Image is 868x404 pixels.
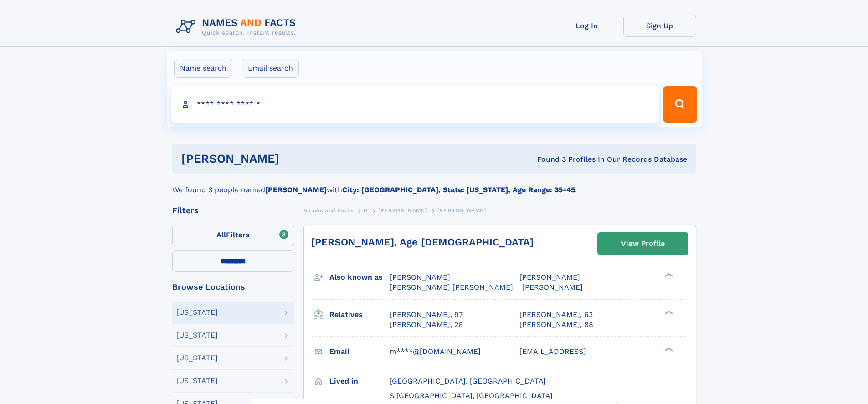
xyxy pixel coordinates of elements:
button: Search Button [663,86,697,123]
div: Browse Locations [172,283,294,291]
b: [PERSON_NAME] [265,185,327,194]
a: Sign Up [623,15,696,37]
div: Filters [172,206,294,215]
span: [PERSON_NAME] [390,273,450,281]
img: Logo Names and Facts [172,15,303,39]
div: [US_STATE] [176,332,218,339]
input: search input [171,86,659,123]
div: ❯ [663,309,673,315]
label: Filters [172,225,294,246]
span: [GEOGRAPHIC_DATA], [GEOGRAPHIC_DATA] [390,377,546,385]
div: Found 3 Profiles In Our Records Database [408,154,687,164]
span: [PERSON_NAME] [378,207,427,214]
div: [US_STATE] [176,377,218,384]
label: Email search [242,59,299,78]
a: [PERSON_NAME], 88 [519,320,593,330]
a: Names and Facts [303,205,354,216]
b: City: [GEOGRAPHIC_DATA], State: [US_STATE], Age Range: 35-45 [342,185,575,194]
div: View Profile [621,233,665,254]
a: View Profile [598,233,688,255]
a: [PERSON_NAME], Age [DEMOGRAPHIC_DATA] [311,236,534,248]
span: [PERSON_NAME] [PERSON_NAME] [390,283,513,291]
div: ❯ [663,346,673,352]
span: H [364,207,368,214]
span: All [216,230,226,239]
span: [PERSON_NAME] [437,207,486,214]
h3: Email [329,344,390,359]
h3: Lived in [329,373,390,389]
label: Name search [174,59,232,78]
span: [PERSON_NAME] [519,273,580,281]
a: [PERSON_NAME] [378,205,427,216]
h1: [PERSON_NAME] [181,153,408,164]
div: We found 3 people named with . [172,174,696,195]
span: S [GEOGRAPHIC_DATA], [GEOGRAPHIC_DATA] [390,391,553,400]
a: H [364,205,368,216]
h3: Relatives [329,307,390,322]
h3: Also known as [329,270,390,285]
div: [US_STATE] [176,309,218,316]
a: [PERSON_NAME], 63 [519,310,593,320]
a: [PERSON_NAME], 26 [390,320,463,330]
a: [PERSON_NAME], 97 [390,310,463,320]
div: ❯ [663,272,673,278]
span: [EMAIL_ADDRESS] [519,347,586,356]
a: Log In [550,15,623,37]
span: [PERSON_NAME] [522,283,583,291]
div: [US_STATE] [176,354,218,362]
